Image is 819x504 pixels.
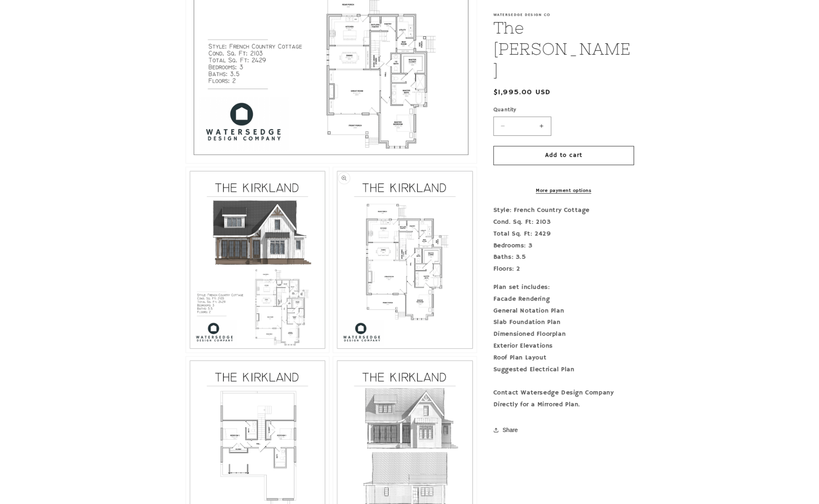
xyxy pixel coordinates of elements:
p: Style: French Country Cottage Cond. Sq. Ft: 2103 Total Sq. Ft: 2429 Bedrooms: 3 Baths: 3.5 Floors: 2 [493,205,634,275]
div: Dimensioned Floorplan [493,328,634,340]
div: General Notation Plan [493,305,634,317]
div: Exterior Elevations [493,340,634,352]
button: Share [493,421,520,439]
div: Suggested Electrical Plan [493,364,634,376]
button: Add to cart [493,146,634,165]
h1: The [PERSON_NAME] [493,17,634,81]
div: Contact Watersedge Design Company Directly for a Mirrored Plan. [493,387,634,411]
span: $1,995.00 USD [493,87,551,98]
label: Quantity [493,106,634,114]
div: Facade Rendering [493,293,634,305]
p: Watersedge Design Co [493,12,634,17]
div: Roof Plan Layout [493,352,634,364]
div: Slab Foundation Plan [493,317,634,328]
a: More payment options [493,187,634,194]
div: Plan set includes: [493,282,634,293]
